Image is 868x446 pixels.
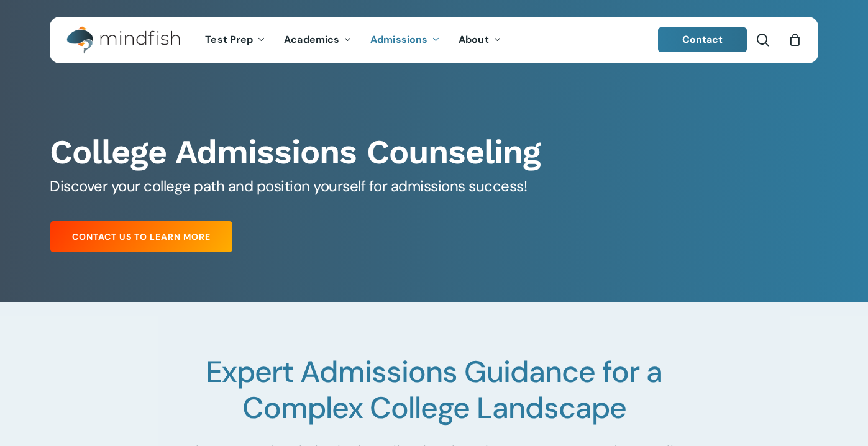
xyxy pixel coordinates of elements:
a: Academics [275,35,361,45]
a: Contact Us to Learn More [50,221,232,252]
a: Test Prep [196,35,275,45]
span: About [459,33,489,46]
a: Admissions [361,35,449,45]
b: College Admissions Counseling [50,132,541,171]
a: About [449,35,511,45]
header: Main Menu [50,17,818,63]
span: Discover your college path and position yourself for admissions success! [50,176,527,196]
span: Academics [284,33,339,46]
a: Contact [658,27,747,52]
span: Contact [682,33,723,46]
span: Expert Admissions Guidance for a Complex College Landscape [206,352,662,427]
span: Admissions [370,33,427,46]
span: Contact Us to Learn More [72,230,211,243]
nav: Main Menu [196,17,510,63]
span: Test Prep [205,33,253,46]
